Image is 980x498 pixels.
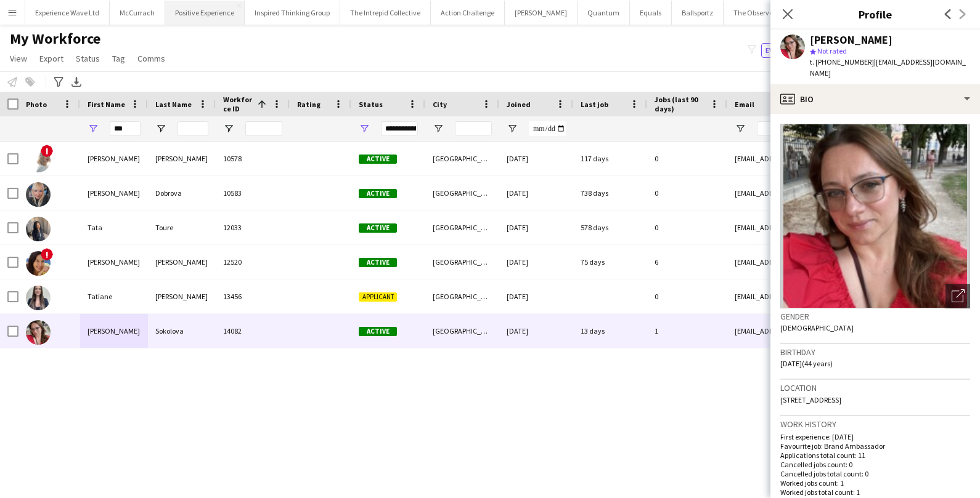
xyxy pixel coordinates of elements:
div: 0 [647,142,727,175]
span: Active [359,189,397,198]
span: t. [PHONE_NUMBER] [810,57,874,66]
div: [EMAIL_ADDRESS][DOMAIN_NAME] [727,211,974,244]
div: Sokolova [148,314,216,348]
div: [PERSON_NAME] [80,314,148,348]
div: 10583 [216,176,290,210]
span: Status [359,100,383,109]
div: 0 [647,176,727,210]
div: [EMAIL_ADDRESS][DOMAIN_NAME] [727,245,974,279]
input: First Name Filter Input [110,121,141,136]
div: [GEOGRAPHIC_DATA] [425,211,499,244]
app-action-btn: Advanced filters [51,74,66,89]
span: Last Name [155,100,192,109]
div: [DATE] [499,279,573,313]
a: Tag [107,50,130,66]
span: [DATE] (44 years) [780,359,833,368]
div: Toure [148,211,216,244]
button: Everyone4,766 [761,43,823,58]
span: Applicant [359,292,397,302]
div: 6 [647,245,727,279]
p: Worked jobs total count: 1 [780,488,970,497]
img: Tatyana Tymoshenko [26,148,51,172]
button: The Intrepid Collective [340,1,431,25]
span: Active [359,327,397,336]
div: 10578 [216,142,290,175]
span: Export [39,53,63,64]
h3: Location [780,382,970,393]
div: [GEOGRAPHIC_DATA] [425,142,499,175]
div: [PERSON_NAME] [80,142,148,175]
button: Positive Experience [165,1,245,25]
span: ! [41,248,53,260]
div: 0 [647,211,727,244]
span: My Workforce [10,30,100,48]
span: [STREET_ADDRESS] [780,395,841,404]
div: 12033 [216,211,290,244]
div: Dobrova [148,176,216,210]
div: [PERSON_NAME] [810,34,892,46]
div: [DATE] [499,142,573,175]
span: Status [76,53,100,64]
button: Ballsportz [672,1,724,25]
h3: Gender [780,311,970,322]
span: View [10,53,27,64]
a: Status [71,50,105,66]
a: Export [35,50,68,66]
div: 14082 [216,314,290,348]
input: Email Filter Input [757,121,966,136]
span: Comms [137,53,165,64]
div: 1 [647,314,727,348]
p: Favourite job: Brand Ambassador [780,441,970,451]
div: [EMAIL_ADDRESS][DOMAIN_NAME] [727,314,974,348]
span: First Name [88,100,125,109]
div: Open photos pop-in [945,284,970,308]
p: First experience: [DATE] [780,432,970,441]
button: Open Filter Menu [433,123,444,134]
div: [DATE] [499,314,573,348]
span: Email [735,100,754,109]
div: 13 days [573,314,647,348]
img: Tatiane Vieira [26,286,51,310]
button: Quantum [578,1,630,25]
div: [DATE] [499,245,573,279]
div: [GEOGRAPHIC_DATA] [425,176,499,210]
button: Open Filter Menu [155,123,166,134]
div: [PERSON_NAME] [148,245,216,279]
input: Workforce ID Filter Input [245,121,282,136]
div: [GEOGRAPHIC_DATA] [425,314,499,348]
div: 0 [647,279,727,313]
div: [EMAIL_ADDRESS][DOMAIN_NAME] [727,142,974,175]
span: Active [359,223,397,233]
span: Workforce ID [223,95,253,113]
img: Tatjana Sokolova [26,320,51,345]
div: [DATE] [499,211,573,244]
a: View [5,50,32,66]
button: McCurrach [110,1,165,25]
span: ! [41,145,53,157]
div: [PERSON_NAME] [80,245,148,279]
div: [PERSON_NAME] [80,176,148,210]
span: Not rated [817,46,847,55]
span: City [433,100,447,109]
span: Joined [507,100,531,109]
input: Joined Filter Input [529,121,566,136]
span: | [EMAIL_ADDRESS][DOMAIN_NAME] [810,57,966,78]
p: Applications total count: 11 [780,451,970,460]
button: Experience Wave Ltd [25,1,110,25]
span: Jobs (last 90 days) [655,95,705,113]
span: Rating [297,100,321,109]
app-action-btn: Export XLSX [69,74,84,89]
span: Active [359,258,397,267]
div: 738 days [573,176,647,210]
img: Tatiana Dobrova [26,182,51,207]
button: Inspired Thinking Group [245,1,340,25]
div: [PERSON_NAME] [148,142,216,175]
button: Action Challenge [431,1,505,25]
p: Worked jobs count: 1 [780,478,970,488]
img: Tatyana Bondar [26,251,51,276]
div: 12520 [216,245,290,279]
button: Open Filter Menu [223,123,234,134]
div: [PERSON_NAME] [148,279,216,313]
h3: Profile [770,6,980,22]
input: Last Name Filter Input [178,121,208,136]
